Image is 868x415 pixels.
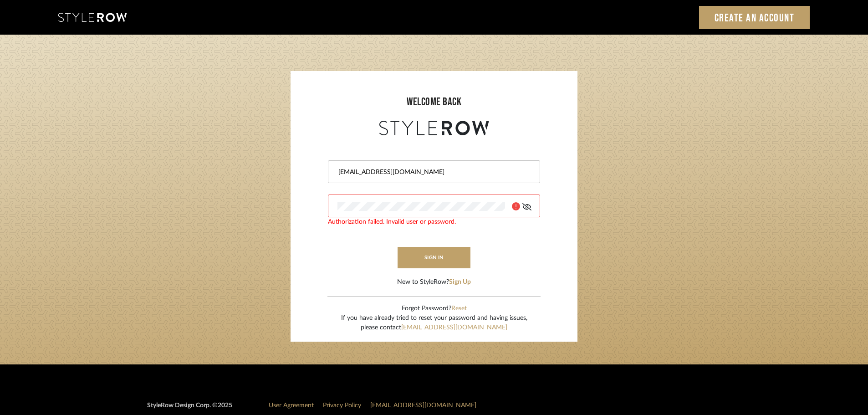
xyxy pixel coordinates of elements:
a: [EMAIL_ADDRESS][DOMAIN_NAME] [401,324,507,331]
button: Sign Up [449,277,471,287]
button: Reset [451,304,467,313]
a: Create an Account [699,6,810,29]
div: Forgot Password? [341,304,527,313]
div: welcome back [300,94,568,110]
a: User Agreement [269,402,314,409]
a: Privacy Policy [323,402,361,409]
button: sign in [398,247,470,268]
input: Email Address [337,168,528,177]
a: [EMAIL_ADDRESS][DOMAIN_NAME] [370,402,476,409]
div: New to StyleRow? [397,277,471,287]
div: If you have already tried to reset your password and having issues, please contact [341,313,527,333]
div: Authorization failed. Invalid user or password. [328,217,540,227]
